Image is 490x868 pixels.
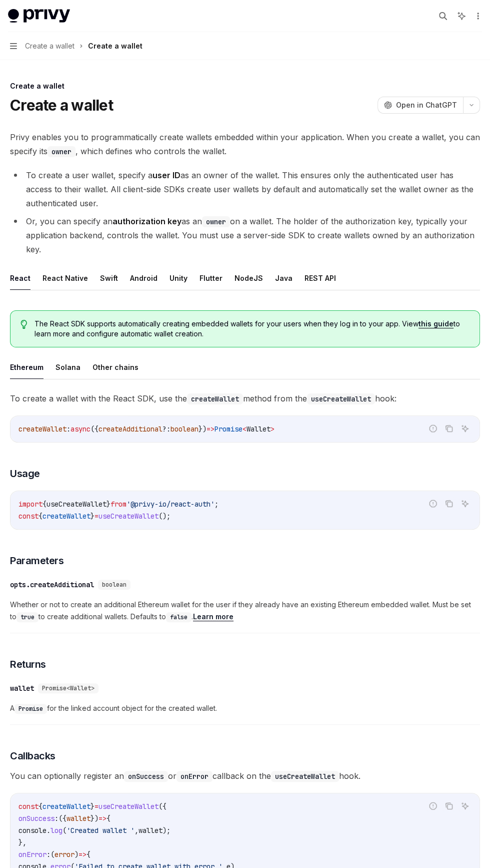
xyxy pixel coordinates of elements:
[88,40,142,52] div: Create a wallet
[42,802,90,811] span: createWallet
[18,802,38,811] span: const
[18,512,38,521] span: const
[10,554,63,568] span: Parameters
[10,96,113,114] h1: Create a wallet
[46,500,106,509] span: useCreateWallet
[126,500,214,509] span: '@privy-io/react-auth'
[47,146,75,157] code: owner
[54,850,74,859] span: error
[10,266,30,290] button: React
[176,771,212,782] code: onError
[18,814,54,823] span: onSuccess
[54,814,58,823] span: :
[90,424,98,433] span: ({
[10,355,43,379] button: Ethereum
[100,266,118,290] button: Swift
[98,802,158,811] span: useCreateWallet
[158,802,166,811] span: ({
[246,424,270,433] span: Wallet
[472,9,482,23] button: More actions
[90,512,94,521] span: }
[206,424,214,433] span: =>
[124,771,168,782] code: onSuccess
[78,850,86,859] span: =>
[198,424,206,433] span: })
[55,355,80,379] button: Solana
[10,168,480,210] li: To create a user wallet, specify a as an owner of the wallet. This ensures only the authenticated...
[10,467,40,481] span: Usage
[202,216,230,227] code: owner
[16,612,38,622] code: true
[86,850,90,859] span: {
[426,422,439,435] button: Report incorrect code
[106,500,110,509] span: }
[458,799,471,812] button: Ask AI
[50,826,62,835] span: log
[18,826,46,835] span: console
[10,214,480,256] li: Or, you can specify an as an on a wallet. The holder of the authorization key, typically your app...
[162,826,170,835] span: );
[42,500,46,509] span: {
[10,580,94,590] div: opts.createAdditional
[10,81,480,91] div: Create a wallet
[377,97,463,114] button: Open in ChatGPT
[34,319,469,339] span: The React SDK supports automatically creating embedded wallets for your users when they log in to...
[46,826,50,835] span: .
[242,424,246,433] span: <
[10,769,480,783] span: You can optionally register an or callback on the hook.
[18,850,46,859] span: onError
[234,266,263,290] button: NodeJS
[10,130,480,158] span: Privy enables you to programmatically create wallets embedded within your application. When you c...
[170,424,198,433] span: boolean
[66,826,134,835] span: 'Created wallet '
[110,500,126,509] span: from
[193,612,233,621] a: Learn more
[102,581,126,589] span: boolean
[112,216,181,226] strong: authorization key
[38,802,42,811] span: {
[426,497,439,510] button: Report incorrect code
[66,814,90,823] span: wallet
[426,799,439,812] button: Report incorrect code
[42,684,94,692] span: Promise<Wallet>
[58,814,66,823] span: ({
[158,512,170,521] span: ();
[418,319,453,328] a: this guide
[304,266,336,290] button: REST API
[10,749,55,763] span: Callbacks
[166,612,191,622] code: false
[169,266,187,290] button: Unity
[18,838,26,847] span: },
[38,512,42,521] span: {
[10,391,480,405] span: To create a wallet with the React SDK, use the method from the hook:
[187,393,243,404] code: createWallet
[458,422,471,435] button: Ask AI
[50,850,54,859] span: (
[90,814,98,823] span: })
[94,512,98,521] span: =
[134,826,138,835] span: ,
[42,266,88,290] button: React Native
[307,393,375,404] code: useCreateWallet
[275,266,292,290] button: Java
[106,814,110,823] span: {
[14,704,47,714] code: Promise
[138,826,162,835] span: wallet
[98,512,158,521] span: useCreateWallet
[442,497,455,510] button: Copy the contents from the code block
[46,850,50,859] span: :
[10,599,480,623] span: Whether or not to create an additional Ethereum wallet for the user if they already have an exist...
[271,771,339,782] code: useCreateWallet
[20,320,27,329] svg: Tip
[18,500,42,509] span: import
[199,266,222,290] button: Flutter
[214,424,242,433] span: Promise
[42,512,90,521] span: createWallet
[92,355,138,379] button: Other chains
[66,424,70,433] span: :
[270,424,274,433] span: >
[25,40,74,52] span: Create a wallet
[18,424,66,433] span: createWallet
[94,802,98,811] span: =
[10,683,34,693] div: wallet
